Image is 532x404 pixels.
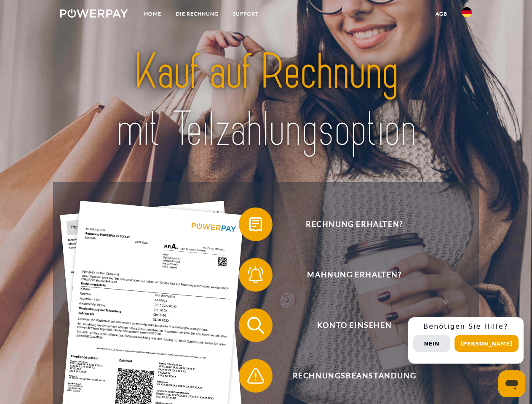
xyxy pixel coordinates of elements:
span: Rechnung erhalten? [251,207,457,241]
button: Mahnung erhalten? [239,258,458,292]
span: Rechnungsbeanstandung [251,359,457,393]
button: [PERSON_NAME] [454,335,519,352]
img: qb_search.svg [245,315,266,336]
a: DIE RECHNUNG [168,6,226,21]
a: Home [137,6,168,21]
img: de [462,7,472,17]
h3: Benötigen Sie Hilfe? [413,322,519,331]
button: Rechnungsbeanstandung [239,359,458,393]
button: Nein [413,335,450,352]
img: logo-powerpay-white.svg [60,9,128,18]
img: qb_bell.svg [245,264,266,285]
span: Mahnung erhalten? [251,258,457,292]
a: SUPPORT [226,6,266,21]
iframe: Schaltfläche zum Öffnen des Messaging-Fensters [498,370,525,397]
img: title-powerpay_de.svg [80,40,452,161]
img: qb_bill.svg [245,214,266,235]
button: Konto einsehen [239,308,458,342]
button: Rechnung erhalten? [239,207,458,241]
span: Konto einsehen [251,308,457,342]
a: agb [428,6,454,21]
img: qb_warning.svg [245,365,266,386]
div: Schnellhilfe [408,317,524,364]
